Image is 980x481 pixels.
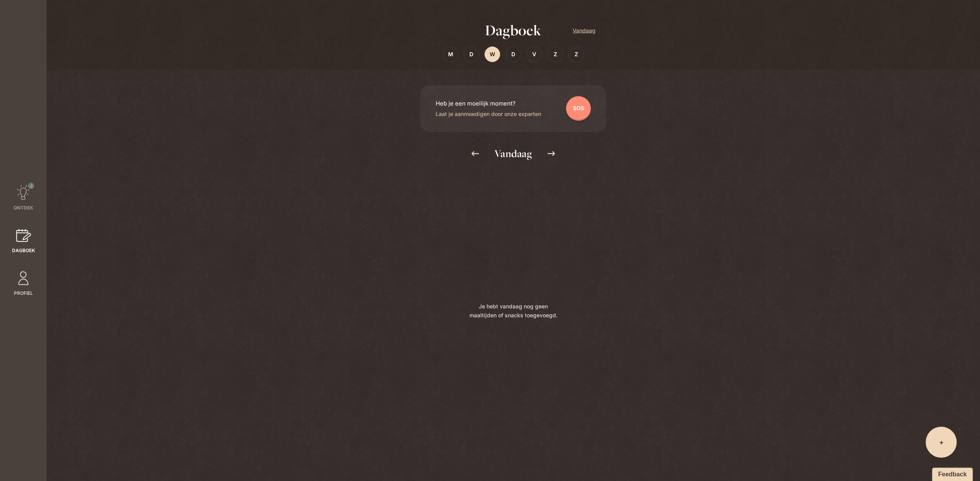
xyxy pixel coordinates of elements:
[436,99,541,108] p: Heb je een moeilijk moment?
[939,437,944,448] span: +
[14,290,33,297] span: Profiel
[28,183,34,189] span: 4
[928,465,974,481] iframe: Ybug feedback widget
[469,50,473,59] span: D
[490,50,495,59] span: W
[467,302,560,332] p: Je hebt vandaag nog geen maaltijden of snacks toegevoegd.
[575,50,578,59] span: Z
[511,50,515,59] span: D
[573,26,596,35] span: Vandaag
[436,109,541,118] p: Laat je aanmoedigen door onze experten
[14,204,33,211] span: Ontdek
[554,50,557,59] span: Z
[494,147,532,159] span: Vandaag
[448,50,453,59] span: M
[431,21,596,40] h2: Dagboek
[12,247,35,254] span: Dagboek
[566,96,591,121] div: SOS
[532,50,536,59] span: V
